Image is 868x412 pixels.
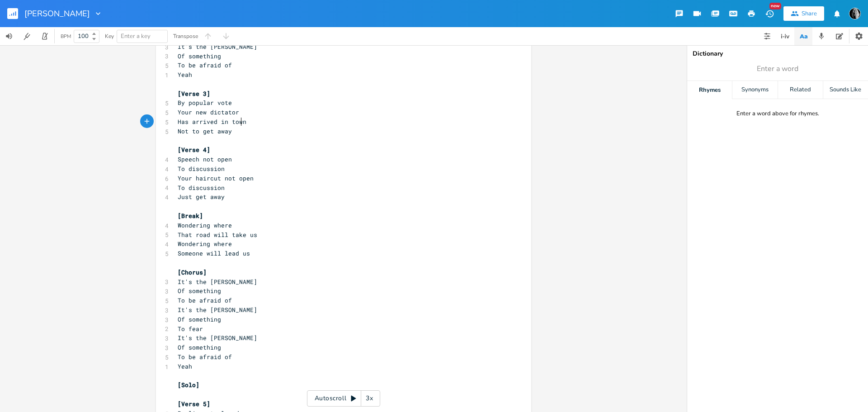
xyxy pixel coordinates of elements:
span: [Verse 4] [178,146,210,154]
div: Key [105,33,114,39]
div: 3x [361,390,377,407]
span: Your haircut not open [178,174,254,182]
span: [Break] [178,212,203,220]
span: Speech not open [178,155,232,163]
span: That road will take us [178,231,257,239]
span: To be afraid of [178,296,232,304]
button: New [760,5,778,22]
span: [Chorus] [178,268,207,276]
span: It's the [PERSON_NAME] [178,334,257,342]
span: Enter a key [121,32,151,40]
span: By popular vote [178,99,232,107]
span: To be afraid of [178,61,232,69]
div: Autoscroll [307,390,380,407]
span: Yeah [178,362,192,370]
div: New [769,3,781,9]
div: Synonyms [732,81,777,99]
span: Has arrived in town [178,118,246,126]
span: Your new dictator [178,108,239,116]
span: Just get away [178,193,225,201]
span: It's the [PERSON_NAME] [178,306,257,314]
div: BPM [61,34,71,39]
div: Transpose [173,33,198,39]
span: It's the [PERSON_NAME] [178,43,257,51]
span: Of something [178,287,221,295]
span: To discussion [178,184,225,192]
span: Of something [178,52,221,60]
span: Of something [178,315,221,323]
span: Enter a word [757,64,798,74]
span: It's the [PERSON_NAME] [178,278,257,286]
span: [Verse 5] [178,400,210,408]
button: Share [783,6,824,21]
span: Wondering where [178,221,232,229]
div: Share [802,9,817,18]
div: Sounds Like [823,81,868,99]
div: Rhymes [687,81,732,99]
div: Related [778,81,823,99]
span: Of something [178,343,221,351]
div: Dictionary [693,51,863,57]
span: Not to get away [178,127,232,135]
span: [PERSON_NAME] [24,9,90,18]
span: [Solo] [178,381,199,389]
div: Enter a word above for rhymes. [736,110,819,118]
span: Wondering where [178,240,232,248]
span: [Verse 3] [178,90,210,98]
span: To fear [178,325,203,333]
span: To be afraid of [178,353,232,361]
span: Someone will lead us [178,249,250,257]
span: Yeah [178,71,192,79]
span: To discussion [178,165,225,173]
img: RTW72 [849,8,861,19]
